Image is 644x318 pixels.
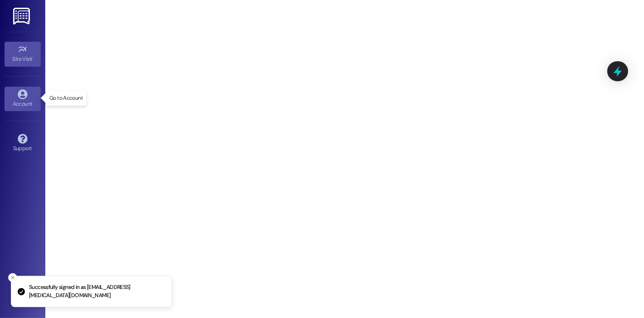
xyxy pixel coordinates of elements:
[13,8,32,24] img: ResiDesk Logo
[49,94,83,102] p: Go to Account
[5,87,41,111] a: Account
[8,273,17,282] button: Close toast
[29,284,164,299] p: Successfully signed in as [EMAIL_ADDRESS][MEDICAL_DATA][DOMAIN_NAME]
[5,131,41,156] a: Support
[33,54,34,61] span: •
[5,42,41,66] a: Site Visit •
